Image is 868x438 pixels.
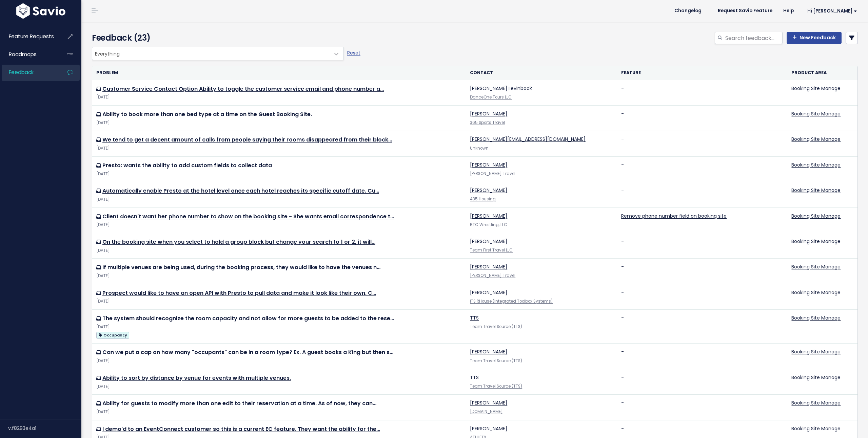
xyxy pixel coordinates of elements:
div: [DATE] [96,119,462,127]
a: 435 Housing [470,196,496,202]
a: Booking Site Manage [791,263,841,270]
a: [PERSON_NAME] [470,161,507,168]
span: Occupancy [96,332,129,339]
a: Team First Travel LLC [470,247,513,253]
a: Occupancy [96,331,129,339]
a: [PERSON_NAME] [470,348,507,355]
a: [PERSON_NAME] [470,187,507,194]
td: - [617,369,787,394]
a: Ability for guests to modify more than one edit to their reservation at a time. As of now, they can… [102,399,376,407]
div: [DATE] [96,324,462,331]
span: Feature Requests [9,33,54,40]
td: - [617,259,787,284]
h4: Feedback (23) [92,32,340,44]
span: Everything [92,47,330,60]
a: Roadmaps [2,47,56,62]
a: Booking Site Manage [791,110,841,117]
td: - [617,156,787,182]
span: Everything [92,47,344,60]
a: Booking Site Manage [791,348,841,355]
a: Team Travel Source (TTS) [470,358,522,364]
a: Booking Site Manage [791,374,841,381]
a: Request Savio Feature [712,6,778,16]
a: [PERSON_NAME] [470,110,507,117]
a: On the booking site when you select to hold a group block but change your search to 1 or 2, it will… [102,238,375,246]
a: Remove phone number field on booking site [621,213,727,219]
a: Booking Site Manage [791,289,841,296]
a: TTS [470,374,479,381]
a: Booking Site Manage [791,85,841,92]
td: - [617,344,787,369]
td: - [617,182,787,207]
td: - [617,395,787,420]
a: Help [778,6,799,16]
a: Booking Site Manage [791,425,841,432]
img: logo-white.9d6f32f41409.svg [15,3,67,19]
a: Team Travel Source (TTS) [470,324,522,329]
a: Booking Site Manage [791,238,841,245]
div: [DATE] [96,145,462,152]
a: [PERSON_NAME] [470,425,507,432]
a: New Feedback [787,32,842,44]
a: I demo'd to an EventConnect customer so this is a current EC feature. They want the ability for the… [102,425,380,433]
a: Team Travel Source (TTS) [470,384,522,389]
a: Ability to book more than one bed type at a time on the Guest Booking Site. [102,110,312,118]
span: Unknown [470,146,489,151]
a: [PERSON_NAME] [470,213,507,219]
th: Contact [466,66,617,80]
td: - [617,310,787,344]
a: [PERSON_NAME] [470,263,507,270]
span: Feedback [9,69,34,76]
td: - [617,80,787,105]
a: Feedback [2,65,56,80]
a: Automatically enable Presto at the hotel level once each hotel reaches its specific cutoff date. Cu… [102,187,379,195]
a: Prospect would like to have an open API with Presto to pull data and make it look like their own. C… [102,289,376,297]
a: [PERSON_NAME] [470,238,507,245]
div: [DATE] [96,196,462,203]
a: Booking Site Manage [791,399,841,406]
a: if multiple venues are being used, during the booking process, they would like to have the venues n… [102,263,380,271]
a: [PERSON_NAME] Travel [470,273,515,278]
a: Reset [347,49,360,56]
a: [PERSON_NAME] [470,399,507,406]
a: [PERSON_NAME][EMAIL_ADDRESS][DOMAIN_NAME] [470,136,586,143]
a: [DOMAIN_NAME] [470,409,503,414]
div: [DATE] [96,171,462,178]
div: [DATE] [96,298,462,305]
th: Product Area [787,66,857,80]
a: Booking Site Manage [791,161,841,168]
a: Booking Site Manage [791,187,841,194]
th: Feature [617,66,787,80]
a: Customer Service Contact Option Ability to toggle the customer service email and phone number a… [102,85,384,93]
div: [DATE] [96,357,462,365]
span: Hi [PERSON_NAME] [807,8,857,14]
a: Hi [PERSON_NAME] [799,6,863,16]
a: Can we put a cap on how many "occupants" can be in a room type? Ex. A guest books a King but then s… [102,348,393,356]
a: Booking Site Manage [791,136,841,143]
td: - [617,233,787,258]
a: Ability to sort by distance by venue for events with multiple venues. [102,374,291,382]
a: TTS [470,314,479,321]
td: - [617,106,787,131]
td: - [617,131,787,156]
a: We tend to get a decent amount of calls from people saying their rooms disappeared from their block… [102,136,392,144]
span: Roadmaps [9,51,37,58]
a: [PERSON_NAME] [470,289,507,296]
a: DanceOne Tours LLC [470,94,512,100]
a: Feature Requests [2,29,56,44]
a: [PERSON_NAME] Levinbook [470,85,532,92]
a: Presto: wants the ability to add custom fields to collect data [102,161,272,169]
div: [DATE] [96,221,462,228]
a: Booking Site Manage [791,213,841,219]
div: [DATE] [96,409,462,416]
div: [DATE] [96,383,462,390]
a: 365 Sports Travel [470,120,505,125]
a: Booking Site Manage [791,314,841,321]
a: The system should recognize the room capacity and not allow for more guests to be added to the rese… [102,314,394,322]
div: [DATE] [96,247,462,254]
th: Problem [92,66,466,80]
div: [DATE] [96,94,462,101]
a: BTC Wrestling, LLC [470,222,507,227]
a: [PERSON_NAME] Travel [470,171,515,176]
td: - [617,284,787,309]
